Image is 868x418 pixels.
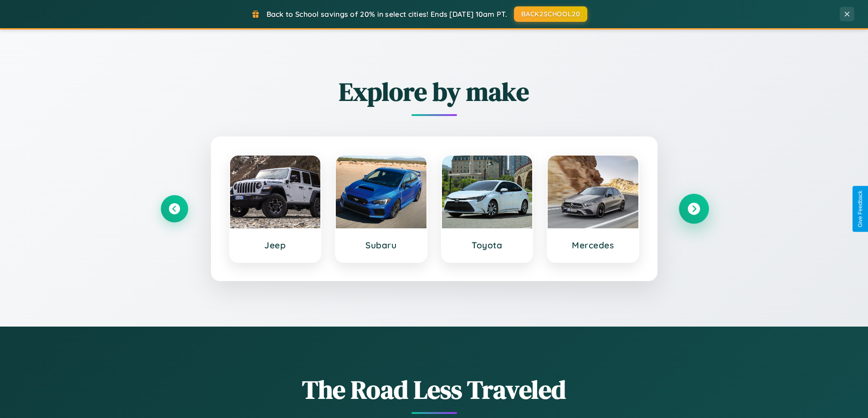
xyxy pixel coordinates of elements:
[239,240,312,251] h3: Jeep
[345,240,417,251] h3: Subaru
[161,74,708,109] h2: Explore by make
[514,6,587,22] button: BACK2SCHOOL20
[267,10,507,19] span: Back to School savings of 20% in select cities! Ends [DATE] 10am PT.
[857,191,863,227] div: Give Feedback
[451,240,524,251] h3: Toyota
[161,372,708,407] h1: The Road Less Traveled
[557,240,629,251] h3: Mercedes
